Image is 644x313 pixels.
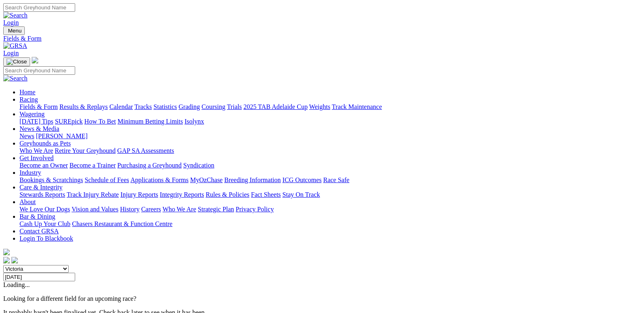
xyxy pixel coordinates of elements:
[184,118,204,125] a: Isolynx
[20,169,41,176] a: Industry
[20,228,59,235] a: Contact GRSA
[117,147,174,154] a: GAP SA Assessments
[227,103,242,110] a: Trials
[20,220,641,228] div: Bar & Dining
[8,28,22,34] span: Menu
[3,295,641,302] p: Looking for a different field for an upcoming race?
[72,206,118,213] a: Vision and Values
[323,176,349,183] a: Race Safe
[20,191,65,198] a: Stewards Reports
[154,103,177,110] a: Statistics
[3,281,30,288] span: Loading...
[20,118,53,125] a: [DATE] Tips
[20,133,34,139] a: News
[20,206,641,213] div: About
[120,191,158,198] a: Injury Reports
[20,103,641,111] div: Racing
[20,118,641,125] div: Wagering
[7,59,27,65] img: Close
[69,162,116,169] a: Become a Trainer
[20,147,641,154] div: Greyhounds as Pets
[206,191,249,198] a: Rules & Policies
[20,198,36,205] a: About
[3,3,75,12] input: Search
[236,206,274,213] a: Privacy Policy
[20,103,58,110] a: Fields & Form
[243,103,308,110] a: 2025 TAB Adelaide Cup
[3,66,75,75] input: Search
[3,273,75,281] input: Select date
[67,191,119,198] a: Track Injury Rebate
[3,26,25,35] button: Toggle navigation
[20,206,70,213] a: We Love Our Dogs
[251,191,281,198] a: Fact Sheets
[309,103,330,110] a: Weights
[20,176,641,184] div: Industry
[282,191,320,198] a: Stay On Track
[3,19,19,26] a: Login
[120,206,139,213] a: History
[134,103,152,110] a: Tracks
[117,162,182,169] a: Purchasing a Greyhound
[20,176,83,183] a: Bookings & Scratchings
[3,35,641,42] a: Fields & Form
[55,147,116,154] a: Retire Your Greyhound
[202,103,226,110] a: Coursing
[20,162,68,169] a: Become an Owner
[20,213,55,220] a: Bar & Dining
[59,103,108,110] a: Results & Replays
[85,176,129,183] a: Schedule of Fees
[179,103,200,110] a: Grading
[3,12,28,19] img: Search
[20,133,641,140] div: News & Media
[20,125,59,132] a: News & Media
[198,206,234,213] a: Strategic Plan
[20,235,73,242] a: Login To Blackbook
[109,103,133,110] a: Calendar
[282,176,321,183] a: ICG Outcomes
[332,103,382,110] a: Track Maintenance
[117,118,183,125] a: Minimum Betting Limits
[3,249,10,255] img: logo-grsa-white.png
[20,147,53,154] a: Who We Are
[20,140,71,147] a: Greyhounds as Pets
[20,154,54,161] a: Get Involved
[32,57,38,63] img: logo-grsa-white.png
[3,257,10,263] img: facebook.svg
[3,50,19,57] a: Login
[3,42,27,50] img: GRSA
[190,176,223,183] a: MyOzChase
[20,220,70,227] a: Cash Up Your Club
[20,191,641,198] div: Care & Integrity
[3,57,30,66] button: Toggle navigation
[20,96,38,103] a: Racing
[163,206,196,213] a: Who We Are
[224,176,281,183] a: Breeding Information
[183,162,214,169] a: Syndication
[20,184,63,191] a: Care & Integrity
[20,111,45,117] a: Wagering
[130,176,189,183] a: Applications & Forms
[72,220,172,227] a: Chasers Restaurant & Function Centre
[36,133,87,139] a: [PERSON_NAME]
[85,118,116,125] a: How To Bet
[11,257,18,263] img: twitter.svg
[20,162,641,169] div: Get Involved
[3,75,28,82] img: Search
[141,206,161,213] a: Careers
[160,191,204,198] a: Integrity Reports
[55,118,82,125] a: SUREpick
[20,89,35,96] a: Home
